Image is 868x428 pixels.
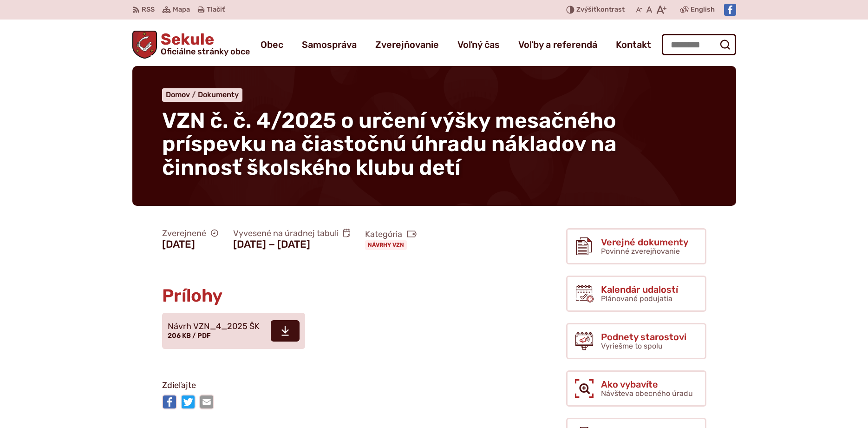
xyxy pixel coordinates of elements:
img: Zdieľať na Twitteri [181,395,196,409]
span: Povinné zverejňovanie [601,247,680,256]
span: RSS [142,4,155,15]
a: Podnety starostovi Vyriešme to spolu [566,323,706,359]
img: Prejsť na domovskú stránku [132,31,157,59]
figcaption: [DATE] [162,238,218,250]
span: Kategória [365,229,417,240]
span: Zverejnené [162,228,218,239]
span: Oficiálne stránky obce [161,47,250,56]
a: Návrh VZN_4_2025 ŠK 206 KB / PDF [162,313,305,349]
a: English [689,4,717,15]
a: Logo Sekule, prejsť na domovskú stránku. [132,31,250,59]
span: English [691,4,715,15]
span: Sekule [157,32,250,56]
span: Návšteva obecného úradu [601,389,693,398]
a: Kalendár udalostí Plánované podujatia [566,276,706,312]
span: Vyvesené na úradnej tabuli [233,228,351,239]
span: Tlačiť [207,6,225,14]
span: Zvýšiť [576,6,597,13]
a: Voľný čas [457,32,500,58]
a: Verejné dokumenty Povinné zverejňovanie [566,228,706,264]
span: Mapa [173,4,190,15]
a: Dokumenty [198,90,239,99]
span: kontrast [576,6,625,14]
span: VZN č. č. 4/2025 o určení výšky mesačného príspevku na čiastočnú úhradu nákladov na činnosť škols... [162,108,617,180]
img: Zdieľať na Facebooku [162,395,177,409]
a: Voľby a referendá [518,32,597,58]
a: Kontakt [616,32,651,58]
a: Zverejňovanie [375,32,439,58]
p: Zdieľajte [162,379,492,393]
a: Ako vybavíte Návšteva obecného úradu [566,370,706,407]
span: Vyriešme to spolu [601,342,663,350]
img: Zdieľať e-mailom [199,395,214,409]
a: Domov [166,90,198,99]
a: Samospráva [302,32,357,58]
img: Prejsť na Facebook stránku [724,4,736,16]
span: Verejné dokumenty [601,237,688,247]
span: Domov [166,90,190,99]
span: Návrh VZN_4_2025 ŠK [168,322,260,331]
span: 206 KB / PDF [168,332,211,340]
a: Návrhy VZN [365,240,407,250]
h2: Prílohy [162,286,492,306]
span: Kalendár udalostí [601,284,678,295]
a: Obec [261,32,283,58]
span: Podnety starostovi [601,332,686,342]
span: Plánované podujatia [601,294,672,303]
span: Ako vybavíte [601,379,693,389]
figcaption: [DATE] − [DATE] [233,238,351,250]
